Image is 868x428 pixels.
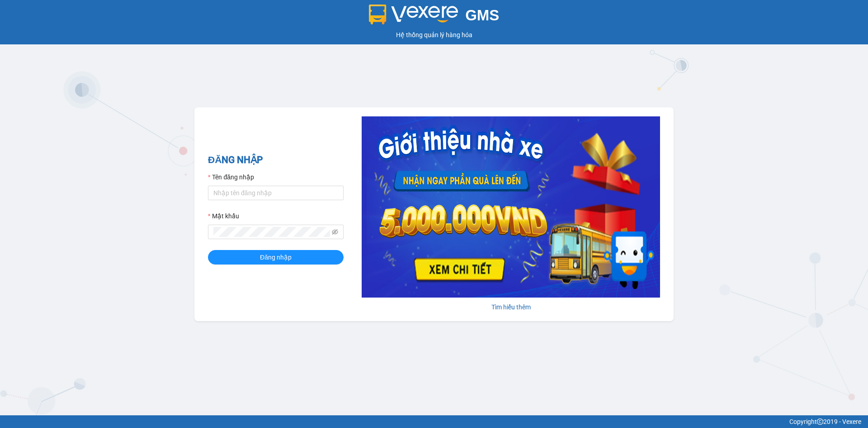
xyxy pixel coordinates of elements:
h2: ĐĂNG NHẬP [208,153,344,168]
input: Mật khẩu [213,227,330,237]
div: Copyright 2019 - Vexere [7,417,861,427]
img: logo 2 [369,5,458,24]
button: Đăng nhập [208,250,344,264]
a: GMS [369,14,500,21]
label: Mật khẩu [208,211,239,221]
span: copyright [817,418,823,425]
span: GMS [465,7,499,24]
input: Tên đăng nhập [208,186,344,200]
img: banner-0 [362,116,660,298]
span: eye-invisible [332,229,338,235]
label: Tên đăng nhập [208,172,254,182]
div: Hệ thống quản lý hàng hóa [2,30,866,40]
div: Tìm hiểu thêm [362,302,660,312]
span: Đăng nhập [260,252,292,262]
